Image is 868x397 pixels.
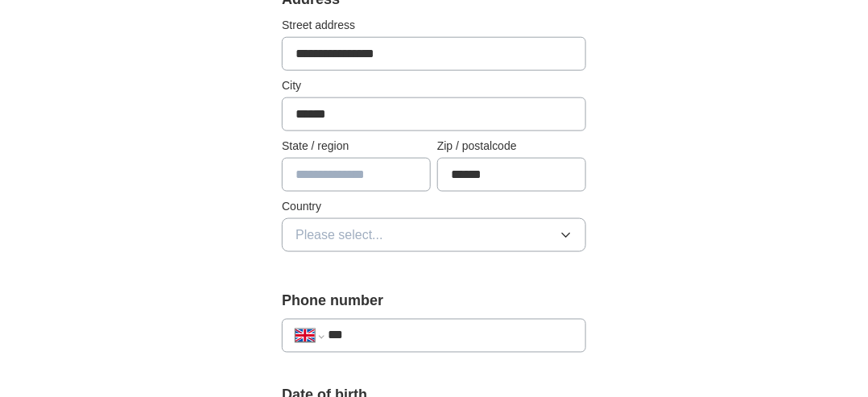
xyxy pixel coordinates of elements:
[437,138,586,155] label: Zip / postalcode
[282,138,431,155] label: State / region
[282,17,586,34] label: Street address
[282,218,586,252] button: Please select...
[296,225,383,245] span: Please select...
[282,77,586,94] label: City
[282,291,586,312] label: Phone number
[282,198,586,215] label: Country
